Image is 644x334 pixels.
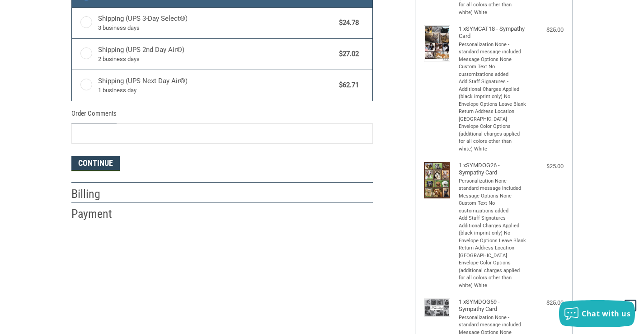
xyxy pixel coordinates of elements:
li: Envelope Color Options (additional charges applied for all colors other than white) White [459,123,526,153]
span: 3 business days [98,24,335,33]
div: $25.00 [529,162,564,171]
div: $25.00 [529,25,564,34]
button: Chat with us [559,300,635,327]
li: Envelope Options Leave Blank [459,101,526,108]
li: Add Staff Signatures - Additional Charges Applied (black imprint only) No [459,78,526,101]
h4: 1 x SYMCAT18 - Sympathy Card [459,25,526,40]
span: Shipping (UPS 2nd Day Air®) [98,45,335,64]
h2: Payment [71,207,124,221]
li: Return Address Location [GEOGRAPHIC_DATA] [459,245,526,259]
span: Shipping (UPS 3-Day Select®) [98,14,335,33]
span: Shipping (UPS Next Day Air®) [98,76,335,95]
span: 1 business day [98,86,335,95]
div: $25.00 [529,298,564,307]
span: $24.78 [335,18,359,28]
span: $62.71 [335,80,359,90]
span: 2 business days [98,55,335,64]
h4: 1 x SYMDOG59 - Sympathy Card [459,298,526,313]
h4: 1 x SYMDOG26 - Sympathy Card [459,162,526,177]
li: Custom Text No customizations added [459,63,526,78]
li: Personalization None - standard message included [459,314,526,329]
span: Chat with us [582,309,630,319]
legend: Order Comments [71,108,117,123]
li: Personalization None - standard message included [459,41,526,56]
span: $27.02 [335,49,359,59]
h2: Billing [71,187,124,202]
li: Personalization None - standard message included [459,178,526,193]
li: Custom Text No customizations added [459,200,526,215]
li: Envelope Options Leave Blank [459,237,526,245]
li: Message Options None [459,56,526,64]
li: Return Address Location [GEOGRAPHIC_DATA] [459,108,526,123]
button: Continue [71,156,120,171]
li: Envelope Color Options (additional charges applied for all colors other than white) White [459,259,526,289]
li: Add Staff Signatures - Additional Charges Applied (black imprint only) No [459,215,526,237]
li: Message Options None [459,193,526,200]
